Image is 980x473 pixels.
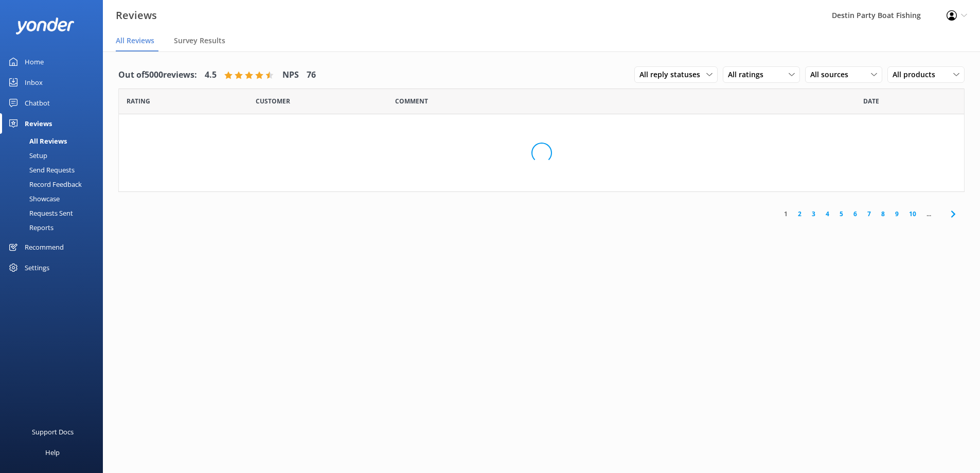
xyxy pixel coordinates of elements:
a: 3 [807,209,821,219]
div: Record Feedback [6,177,82,191]
a: Reports [6,220,103,235]
div: Home [25,51,44,72]
a: 4 [821,209,834,219]
a: 2 [793,209,807,219]
span: ... [921,209,936,219]
span: Date [863,96,879,106]
span: Survey Results [174,36,225,46]
h4: Out of 5000 reviews: [118,68,197,82]
h4: NPS [282,68,299,82]
div: Chatbot [25,93,50,113]
h4: 76 [307,68,316,82]
span: Question [395,96,428,106]
span: All Reviews [116,36,154,46]
a: Setup [6,148,103,163]
div: Showcase [6,191,60,206]
img: yonder-white-logo.png [15,17,75,34]
div: Send Requests [6,163,75,177]
a: 6 [848,209,862,219]
h4: 4.5 [205,68,217,82]
a: Send Requests [6,163,103,177]
div: Inbox [25,72,43,93]
div: Reports [6,220,54,235]
a: Showcase [6,191,103,206]
div: Reviews [25,113,52,134]
div: Requests Sent [6,206,73,220]
a: 5 [834,209,848,219]
a: All Reviews [6,134,103,148]
div: Support Docs [32,422,74,442]
div: Settings [25,257,49,278]
div: Recommend [25,237,64,257]
a: 10 [904,209,921,219]
div: All Reviews [6,134,67,148]
a: Requests Sent [6,206,103,220]
div: Setup [6,148,47,163]
a: 9 [890,209,904,219]
span: All reply statuses [639,69,706,80]
span: All sources [810,69,854,80]
a: 7 [862,209,876,219]
a: Record Feedback [6,177,103,191]
a: 8 [876,209,890,219]
div: Help [45,442,60,463]
h3: Reviews [116,7,157,24]
span: All products [893,69,941,80]
span: All ratings [728,69,770,80]
span: Date [256,96,290,106]
span: Date [127,96,150,106]
a: 1 [779,209,793,219]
